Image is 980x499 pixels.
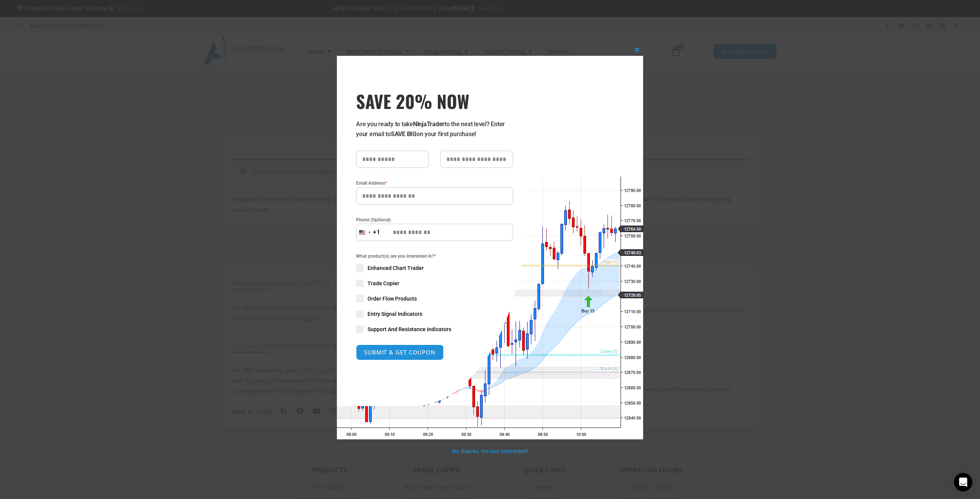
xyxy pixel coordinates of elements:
[356,295,513,302] label: Order Flow Products
[356,90,513,112] h3: SAVE 20% NOW
[356,252,513,260] span: What product(s) are you interested in?
[413,120,444,128] strong: NinjaTrader
[954,473,972,491] div: Open Intercom Messenger
[356,325,513,333] label: Support And Resistance Indicators
[356,345,444,360] button: SUBMIT & GET COUPON
[356,216,513,224] label: Phone (Optional)
[373,228,381,237] div: +1
[356,264,513,272] label: Enhanced Chart Trader
[367,264,424,272] span: Enhanced Chart Trader
[356,310,513,318] label: Entry Signal Indicators
[356,280,513,287] label: Trade Copier
[367,280,399,287] span: Trade Copier
[367,310,422,318] span: Entry Signal Indicators
[391,130,416,138] strong: SAVE BIG
[367,325,451,333] span: Support And Resistance Indicators
[452,447,528,455] a: No thanks, I’m not interested!
[356,119,513,139] p: Are you ready to take to the next level? Enter your email to on your first purchase!
[356,224,381,241] button: Selected country
[367,295,417,302] span: Order Flow Products
[356,179,513,187] label: Email Address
